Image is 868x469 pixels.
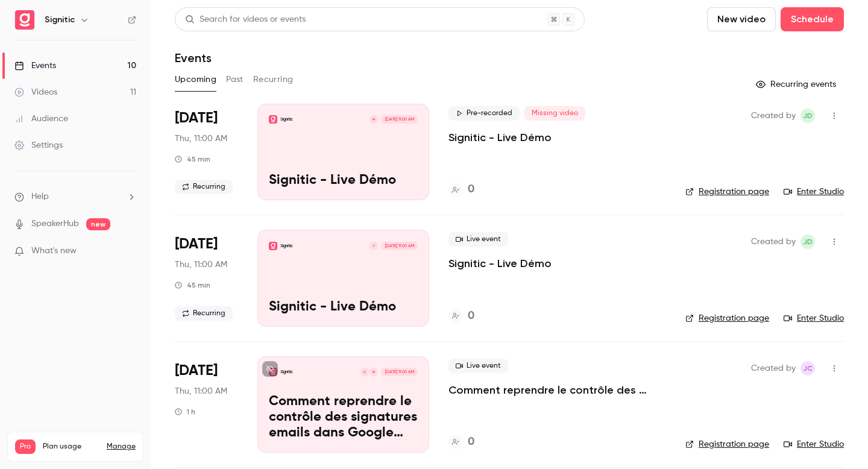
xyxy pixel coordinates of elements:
div: Settings [14,139,63,151]
div: Audience [14,113,68,125]
span: JD [803,234,813,249]
span: Live event [448,232,508,247]
button: Past [226,70,244,89]
div: 45 min [175,280,210,290]
img: Signitic [15,10,34,30]
a: Signitic - Live DémoSigniticJ[DATE] 11:00 AMSignitic - Live Démo [257,230,429,326]
span: Thu, 11:00 AM [175,133,227,145]
a: 0 [448,181,474,198]
span: Pro [15,439,36,454]
a: Registration page [685,186,769,198]
a: SpeakerHub [31,218,79,230]
div: Events [14,60,56,72]
span: [DATE] [175,361,218,380]
button: Recurring [253,70,294,89]
a: Enter Studio [784,186,844,198]
div: 1 h [175,407,195,417]
div: Videos [14,86,57,98]
p: Signitic - Live Démo [269,173,418,189]
a: Comment reprendre le contrôle des signatures emails dans Google Workspace ?SigniticMC[DATE] 11:00... [257,356,429,453]
a: Signitic - Live Démo [448,130,552,145]
h6: Signitic [45,14,75,26]
div: C [360,367,370,377]
div: M [369,367,379,377]
div: 45 min [175,154,210,164]
span: Created by [751,234,796,249]
span: new [86,218,110,230]
span: JD [803,109,813,123]
span: [DATE] 11:00 AM [381,115,417,124]
a: Comment reprendre le contrôle des signatures emails dans Google Workspace ? [448,383,666,397]
a: Enter Studio [784,312,844,324]
span: Missing video [524,106,585,121]
a: Signitic - Live Démo [448,256,552,271]
div: Oct 23 Thu, 11:00 AM (Europe/Paris) [175,230,238,326]
div: Oct 16 Thu, 11:00 AM (Europe/Paris) [175,104,238,200]
h4: 0 [468,434,474,450]
span: [DATE] 11:00 AM [381,242,417,250]
span: Live event [448,359,508,373]
span: [DATE] [175,234,218,254]
p: Signitic [280,116,293,122]
span: [DATE] [175,109,218,128]
div: Search for videos or events [185,13,306,26]
a: Registration page [685,438,769,450]
img: Signitic - Live Démo [269,242,277,250]
span: Created by [751,361,796,376]
h4: 0 [468,181,474,198]
a: Signitic - Live DémoSigniticM[DATE] 11:00 AMSignitic - Live Démo [257,104,429,200]
span: Julie Camuzet [800,361,815,376]
span: Recurring [175,180,233,194]
p: Comment reprendre le contrôle des signatures emails dans Google Workspace ? [269,394,418,441]
span: Thu, 11:00 AM [175,385,227,397]
span: Plan usage [43,442,99,452]
span: Joris Dulac [800,109,815,123]
h1: Events [175,51,212,65]
div: J [369,241,379,251]
button: Upcoming [175,70,216,89]
span: What's new [31,245,77,257]
li: help-dropdown-opener [14,190,136,203]
span: Joris Dulac [800,234,815,249]
div: M [369,115,379,124]
a: Registration page [685,312,769,324]
p: Signitic [280,369,293,375]
a: 0 [448,434,474,450]
a: 0 [448,308,474,324]
button: New video [707,7,776,31]
p: Signitic - Live Démo [269,300,418,315]
span: JC [803,361,813,376]
span: [DATE] 11:00 AM [381,368,417,376]
span: Help [31,190,49,203]
span: Pre-recorded [448,106,520,121]
img: Signitic - Live Démo [269,115,277,124]
p: Signitic [280,243,293,249]
a: Manage [107,442,136,452]
button: Schedule [781,7,844,31]
span: Created by [751,109,796,123]
button: Recurring events [750,75,844,94]
h4: 0 [468,308,474,324]
div: Dec 4 Thu, 11:00 AM (Europe/Paris) [175,356,238,453]
a: Enter Studio [784,438,844,450]
span: Thu, 11:00 AM [175,259,227,271]
span: Recurring [175,306,233,321]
